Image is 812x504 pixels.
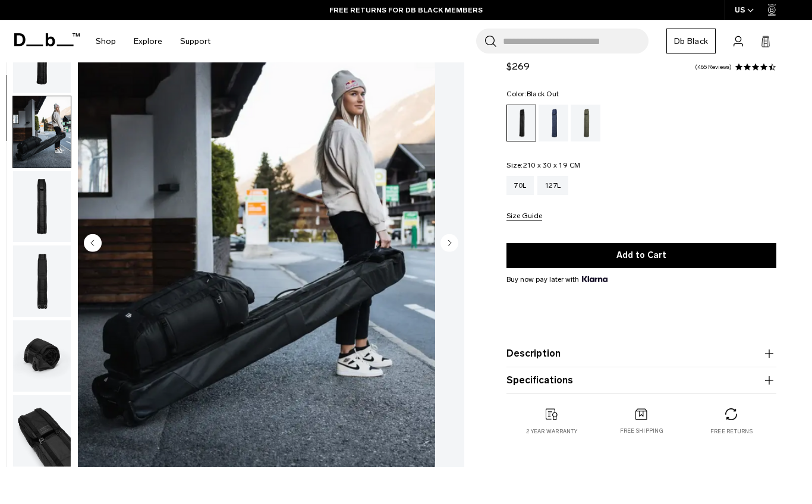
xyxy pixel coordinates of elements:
[13,245,71,317] img: Snow Roller 70L Black Out
[527,90,559,98] span: Black Out
[539,105,568,141] a: Blue Hour
[571,105,600,141] a: Moss Green
[537,176,568,195] a: 127L
[710,427,753,436] p: Free returns
[84,234,102,254] button: Previous slide
[87,20,219,62] nav: Main Navigation
[506,274,608,285] span: Buy now pay later with
[13,395,71,467] img: Snow Roller 70L Black Out
[523,161,581,169] span: 210 x 30 x 19 CM
[13,320,71,392] img: Snow Roller 70L Black Out
[96,20,116,62] a: Shop
[329,5,483,15] a: FREE RETURNS FOR DB BLACK MEMBERS
[440,234,458,254] button: Next slide
[506,346,776,361] button: Description
[180,20,210,62] a: Support
[506,212,542,221] button: Size Guide
[78,21,435,467] li: 2 / 8
[506,162,580,169] legend: Size:
[506,243,776,268] button: Add to Cart
[506,61,530,72] span: $269
[620,427,663,435] p: Free shipping
[666,29,716,53] a: Db Black
[506,176,534,195] a: 70L
[695,64,732,70] a: 465 reviews
[12,320,71,392] button: Snow Roller 70L Black Out
[12,171,71,243] button: Snow Roller 70L Black Out
[506,105,536,141] a: Black Out
[506,90,559,97] legend: Color:
[13,96,71,168] img: Snow Roller 70L Black Out
[134,20,162,62] a: Explore
[582,276,608,282] img: {"height" => 20, "alt" => "Klarna"}
[12,96,71,168] button: Snow Roller 70L Black Out
[526,427,577,436] p: 2 year warranty
[12,245,71,317] button: Snow Roller 70L Black Out
[78,21,435,467] img: Snow Roller 70L Black Out
[13,171,71,242] img: Snow Roller 70L Black Out
[506,373,776,388] button: Specifications
[12,395,71,467] button: Snow Roller 70L Black Out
